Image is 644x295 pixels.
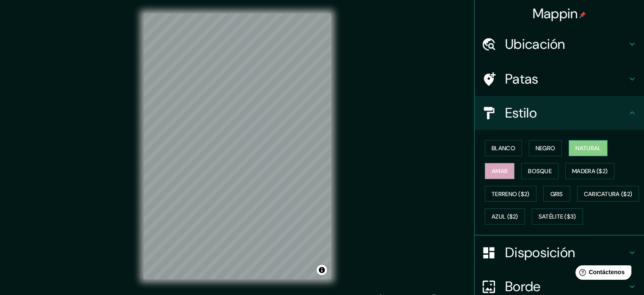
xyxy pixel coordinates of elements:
font: Madera ($2) [572,167,608,175]
div: Patas [475,62,644,96]
font: Estilo [505,104,537,122]
button: Natural [569,140,608,156]
img: pin-icon.png [579,11,586,18]
button: Azul ($2) [485,208,525,225]
button: Gris [543,186,570,202]
font: Patas [505,70,539,88]
canvas: Mapa [144,14,331,279]
font: Negro [536,144,556,152]
font: Natural [575,144,601,152]
font: Blanco [492,144,515,152]
iframe: Lanzador de widgets de ayuda [569,262,635,286]
font: Ubicación [505,35,565,53]
font: Disposición [505,244,575,261]
button: Amar [485,163,514,179]
button: Activar o desactivar atribución [317,265,327,275]
font: Bosque [528,167,552,175]
button: Caricatura ($2) [577,186,639,202]
button: Bosque [521,163,558,179]
font: Terreno ($2) [492,190,530,198]
button: Madera ($2) [565,163,614,179]
font: Caricatura ($2) [584,190,633,198]
font: Gris [550,190,563,198]
div: Estilo [475,96,644,130]
button: Blanco [485,140,522,156]
div: Ubicación [475,27,644,61]
button: Satélite ($3) [532,208,583,225]
font: Mappin [533,5,578,22]
font: Satélite ($3) [539,213,576,221]
div: Disposición [475,236,644,270]
button: Negro [529,140,562,156]
button: Terreno ($2) [485,186,536,202]
font: Amar [492,167,508,175]
font: Azul ($2) [492,213,518,221]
